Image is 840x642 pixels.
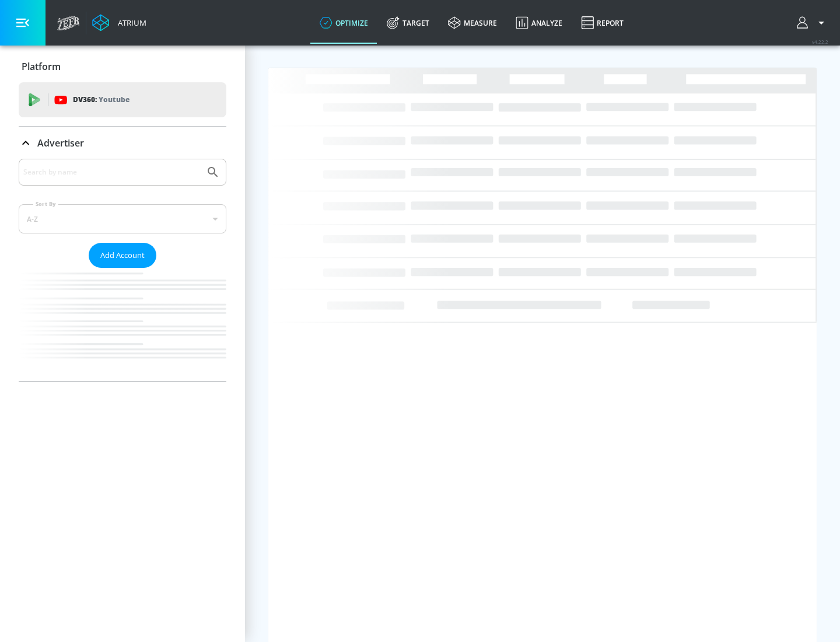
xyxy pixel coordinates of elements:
[113,18,146,28] div: Atrium
[89,243,156,268] button: Add Account
[506,2,572,44] a: Analyze
[439,2,506,44] a: measure
[99,93,129,106] p: Youtube
[19,50,226,83] div: Platform
[812,39,828,45] span: v 4.22.2
[572,2,633,44] a: Report
[23,165,200,180] input: Search by name
[100,249,145,262] span: Add Account
[37,137,84,149] p: Advertiser
[19,268,226,381] nav: list of Advertiser
[22,60,61,73] p: Platform
[92,14,146,32] a: Atrium
[19,204,226,233] div: A-Z
[73,93,129,106] p: DV360:
[33,200,58,208] label: Sort By
[19,82,226,117] div: DV360: Youtube
[19,159,226,381] div: Advertiser
[377,2,439,44] a: Target
[19,127,226,159] div: Advertiser
[310,2,377,44] a: optimize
